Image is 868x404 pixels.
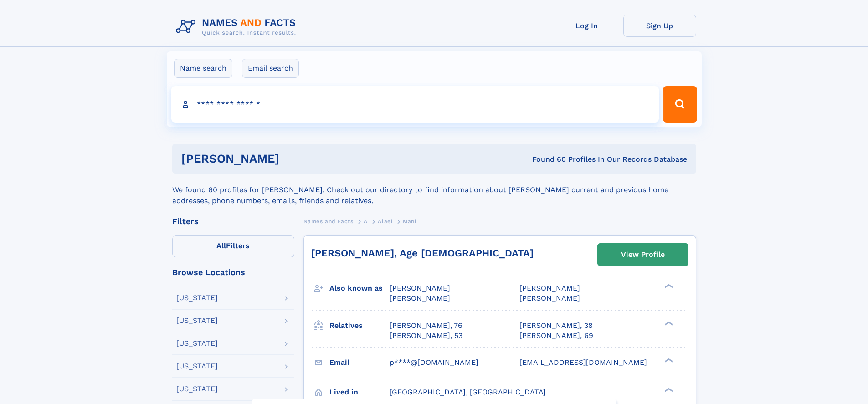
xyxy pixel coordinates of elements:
span: All [216,241,226,250]
div: View Profile [621,244,665,265]
a: Sign Up [623,15,696,37]
span: Mani [403,218,416,225]
a: [PERSON_NAME], 69 [519,331,593,341]
label: Filters [172,235,294,257]
div: ❯ [663,320,673,326]
span: [PERSON_NAME] [519,284,580,292]
img: Logo Names and Facts [172,15,303,39]
div: [US_STATE] [176,317,218,324]
h3: Lived in [329,384,390,400]
label: Email search [242,59,299,78]
h3: Email [329,355,390,370]
button: Search Button [663,86,697,123]
a: [PERSON_NAME], Age [DEMOGRAPHIC_DATA] [311,247,534,259]
div: We found 60 profiles for [PERSON_NAME]. Check out our directory to find information about [PERSON... [172,174,696,206]
a: [PERSON_NAME], 76 [390,321,462,331]
label: Name search [174,59,232,78]
div: Filters [172,217,294,225]
h1: [PERSON_NAME] [181,153,406,164]
input: search input [171,86,659,123]
div: ❯ [663,283,673,289]
a: Log In [550,15,623,37]
span: A [364,218,368,225]
a: Names and Facts [303,215,354,227]
div: Found 60 Profiles In Our Records Database [406,154,687,164]
div: [US_STATE] [176,340,218,347]
div: ❯ [663,387,673,393]
h3: Also known as [329,281,390,296]
div: [US_STATE] [176,385,218,393]
div: [US_STATE] [176,363,218,370]
span: [EMAIL_ADDRESS][DOMAIN_NAME] [519,358,647,367]
span: [PERSON_NAME] [519,294,580,302]
span: [GEOGRAPHIC_DATA], [GEOGRAPHIC_DATA] [390,388,546,396]
a: View Profile [598,244,688,266]
div: [US_STATE] [176,294,218,302]
h3: Relatives [329,318,390,333]
a: [PERSON_NAME], 53 [390,331,462,341]
span: [PERSON_NAME] [390,294,450,302]
div: Browse Locations [172,268,294,276]
span: [PERSON_NAME] [390,284,450,292]
div: ❯ [663,357,673,363]
a: Alaei [378,215,392,227]
a: A [364,215,368,227]
span: Alaei [378,218,392,225]
a: [PERSON_NAME], 38 [519,321,593,331]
